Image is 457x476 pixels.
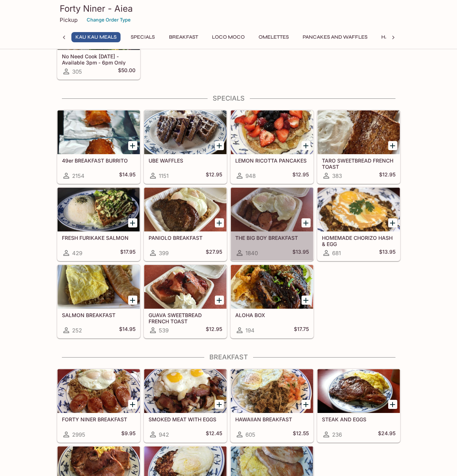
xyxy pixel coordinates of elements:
h4: Specials [57,94,401,102]
div: No Need Cook Today - Available 3pm - 6pm Only [58,6,140,50]
button: Pancakes and Waffles [299,32,371,42]
div: HAWAIIAN BREAKFAST [231,369,313,413]
div: FRESH FURIKAKE SALMON [58,188,140,231]
h5: $24.95 [378,430,395,439]
button: Add SMOKED MEAT WITH EGGS [215,400,224,409]
h5: UBE WAFFLES [149,157,222,164]
a: HAWAIIAN BREAKFAST605$12.55 [231,369,314,442]
h5: THE BIG BOY BREAKFAST [235,235,309,241]
button: Add LEMON RICOTTA PANCAKES [302,141,311,150]
h5: 49er BREAKFAST BURRITO [62,157,135,164]
h5: $12.55 [293,430,309,439]
button: Breakfast [165,32,202,42]
span: 2995 [72,431,85,438]
button: Add GUAVA SWEETBREAD FRENCH TOAST [215,296,224,305]
div: FORTY NINER BREAKFAST [58,369,140,413]
h5: STEAK AND EGGS [322,416,395,422]
span: 383 [332,172,342,179]
a: FRESH FURIKAKE SALMON429$17.95 [57,187,140,261]
span: 2154 [72,172,84,179]
button: Add PANIOLO BREAKFAST [215,218,224,227]
button: Add SALMON BREAKFAST [128,296,137,305]
a: TARO SWEETBREAD FRENCH TOAST383$12.95 [317,110,400,184]
button: Omelettes [255,32,293,42]
button: Add 49er BREAKFAST BURRITO [128,141,137,150]
h5: $12.95 [206,171,222,180]
h5: ALOHA BOX [235,312,309,318]
button: Loco Moco [208,32,249,42]
h5: LEMON RICOTTA PANCAKES [235,157,309,164]
a: THE BIG BOY BREAKFAST1840$13.95 [231,187,314,261]
h5: PANIOLO BREAKFAST [149,235,222,241]
p: Pickup [60,16,78,23]
span: 194 [245,327,255,334]
span: 399 [159,250,169,257]
div: HOMEMADE CHORIZO HASH & EGG [318,188,400,231]
span: 1840 [245,250,258,257]
h5: $50.00 [118,67,135,76]
div: GUAVA SWEETBREAD FRENCH TOAST [144,265,226,309]
span: 605 [245,431,255,438]
a: STEAK AND EGGS236$24.95 [317,369,400,442]
div: LEMON RICOTTA PANCAKES [231,110,313,154]
h5: SMOKED MEAT WITH EGGS [149,416,222,422]
div: PANIOLO BREAKFAST [144,188,226,231]
h5: SALMON BREAKFAST [62,312,135,318]
h4: Breakfast [57,353,401,361]
h5: $13.95 [292,249,309,257]
h5: GUAVA SWEETBREAD FRENCH TOAST [149,312,222,324]
button: Add THE BIG BOY BREAKFAST [302,218,311,227]
h3: Forty Niner - Aiea [60,3,398,14]
h5: No Need Cook [DATE] - Available 3pm - 6pm Only [62,53,135,65]
div: THE BIG BOY BREAKFAST [231,188,313,231]
a: GUAVA SWEETBREAD FRENCH TOAST539$12.95 [144,265,227,338]
a: PANIOLO BREAKFAST399$27.95 [144,187,227,261]
span: 305 [72,68,82,75]
button: Add TARO SWEETBREAD FRENCH TOAST [388,141,397,150]
a: FORTY NINER BREAKFAST2995$9.95 [57,369,140,442]
h5: $17.75 [294,326,309,335]
div: 49er BREAKFAST BURRITO [58,110,140,154]
a: LEMON RICOTTA PANCAKES948$12.95 [231,110,314,184]
h5: $12.45 [206,430,222,439]
h5: FORTY NINER BREAKFAST [62,416,135,422]
button: Add STEAK AND EGGS [388,400,397,409]
a: ALOHA BOX194$17.75 [231,265,314,338]
button: Kau Kau Meals [71,32,121,42]
button: Add FRESH FURIKAKE SALMON [128,218,137,227]
h5: $12.95 [292,171,309,180]
button: Add ALOHA BOX [302,296,311,305]
button: Add FORTY NINER BREAKFAST [128,400,137,409]
h5: TARO SWEETBREAD FRENCH TOAST [322,157,395,169]
span: 948 [245,172,256,179]
div: UBE WAFFLES [144,110,226,154]
h5: $14.95 [119,171,135,180]
div: TARO SWEETBREAD FRENCH TOAST [318,110,400,154]
button: Add HAWAIIAN BREAKFAST [302,400,311,409]
button: Add UBE WAFFLES [215,141,224,150]
a: UBE WAFFLES1151$12.95 [144,110,227,184]
button: Specials [126,32,159,42]
h5: $27.95 [206,249,222,257]
a: SALMON BREAKFAST252$14.95 [57,265,140,338]
a: 49er BREAKFAST BURRITO2154$14.95 [57,110,140,184]
h5: $17.95 [120,249,135,257]
h5: $12.95 [206,326,222,335]
span: 429 [72,250,82,257]
h5: $14.95 [119,326,135,335]
span: 942 [159,431,169,438]
h5: HOMEMADE CHORIZO HASH & EGG [322,235,395,247]
div: SMOKED MEAT WITH EGGS [144,369,226,413]
span: 1151 [159,172,169,179]
a: HOMEMADE CHORIZO HASH & EGG681$13.95 [317,187,400,261]
span: 539 [159,327,169,334]
div: SALMON BREAKFAST [58,265,140,309]
button: Change Order Type [83,14,134,26]
span: 681 [332,250,341,257]
span: 252 [72,327,82,334]
div: ALOHA BOX [231,265,313,309]
button: Add HOMEMADE CHORIZO HASH & EGG [388,218,397,227]
span: 236 [332,431,342,438]
a: SMOKED MEAT WITH EGGS942$12.45 [144,369,227,442]
div: STEAK AND EGGS [318,369,400,413]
